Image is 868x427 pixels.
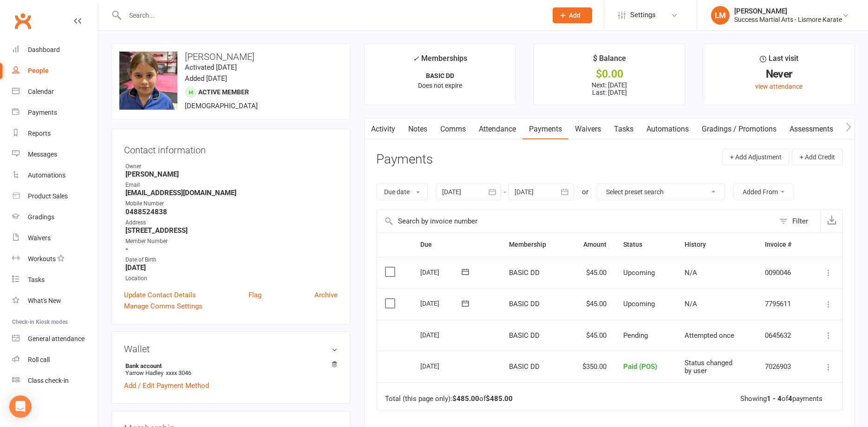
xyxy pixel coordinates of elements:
[125,170,338,178] strong: [PERSON_NAME]
[125,189,338,197] strong: [EMAIL_ADDRESS][DOMAIN_NAME]
[676,233,757,256] th: History
[12,186,98,207] a: Product Sales
[12,60,98,81] a: People
[376,184,428,200] button: Due date
[452,394,479,403] strong: $485.00
[568,118,607,140] a: Waivers
[420,328,463,342] div: [DATE]
[12,123,98,144] a: Reports
[509,300,540,308] span: BASIC DD
[757,257,809,289] td: 0090046
[418,82,462,89] span: Does not expire
[125,245,338,253] strong: -
[119,52,342,62] h3: [PERSON_NAME]
[28,151,57,158] div: Messages
[11,9,34,33] a: Clubworx
[125,162,338,171] div: Owner
[522,118,568,140] a: Payments
[28,46,60,53] div: Dashboard
[434,118,472,140] a: Comms
[125,237,338,246] div: Member Number
[582,186,588,197] div: or
[28,192,68,200] div: Product Sales
[640,118,695,140] a: Automations
[124,289,196,301] a: Update Contact Details
[509,331,540,340] span: BASIC DD
[711,69,846,79] div: Never
[722,149,790,165] button: + Add Adjustment
[566,233,615,256] th: Amount
[569,12,581,19] span: Add
[28,356,50,363] div: Roll call
[509,269,540,277] span: BASIC DD
[472,118,522,140] a: Attendance
[365,118,402,140] a: Activity
[757,288,809,320] td: 7795611
[122,9,541,22] input: Search...
[28,377,69,384] div: Class check-in
[623,269,655,277] span: Upcoming
[733,184,794,200] button: Added From
[28,234,51,242] div: Waivers
[124,361,338,378] li: Yarrow Hadley
[185,74,227,83] time: Added [DATE]
[615,233,676,256] th: Status
[385,395,513,403] div: Total (this page only): of
[542,69,677,79] div: $0.00
[402,118,434,140] a: Notes
[314,289,338,301] a: Archive
[12,102,98,123] a: Payments
[12,228,98,249] a: Waivers
[792,216,808,227] div: Filter
[28,335,85,342] div: General attendance
[12,290,98,311] a: What's New
[420,296,463,310] div: [DATE]
[125,208,338,216] strong: 0488524838
[509,362,540,371] span: BASIC DD
[553,7,592,23] button: Add
[685,331,734,340] span: Attempted once
[607,118,640,140] a: Tasks
[125,181,338,190] div: Email
[124,141,338,155] h3: Contact information
[740,395,822,403] div: Showing of payments
[125,218,338,227] div: Address
[248,289,261,301] a: Flag
[12,328,98,349] a: General attendance kiosk mode
[542,81,677,96] p: Next: [DATE] Last: [DATE]
[185,102,258,110] span: [DEMOGRAPHIC_DATA]
[9,395,32,418] div: Open Intercom Messenger
[685,300,697,308] span: N/A
[28,213,54,221] div: Gradings
[685,269,697,277] span: N/A
[734,15,842,24] div: Success Martial Arts - Lismore Karate
[757,233,809,256] th: Invoice #
[12,207,98,228] a: Gradings
[198,88,249,96] span: Active member
[119,52,177,110] img: image1754891968.png
[623,331,648,340] span: Pending
[28,276,45,283] div: Tasks
[12,165,98,186] a: Automations
[420,359,463,373] div: [DATE]
[124,301,202,312] a: Manage Comms Settings
[125,362,333,369] strong: Bank account
[125,226,338,235] strong: [STREET_ADDRESS]
[734,7,842,15] div: [PERSON_NAME]
[792,149,843,165] button: + Add Credit
[28,130,51,137] div: Reports
[12,39,98,60] a: Dashboard
[767,394,782,403] strong: 1 - 4
[413,54,419,63] i: ✓
[28,255,56,263] div: Workouts
[412,233,501,256] th: Due
[28,88,54,95] div: Calendar
[125,274,338,283] div: Location
[376,152,433,167] h3: Payments
[28,67,49,74] div: People
[593,53,626,69] div: $ Balance
[426,72,454,79] strong: BASIC DD
[166,369,191,376] span: xxxx 3046
[566,257,615,289] td: $45.00
[757,351,809,382] td: 7026903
